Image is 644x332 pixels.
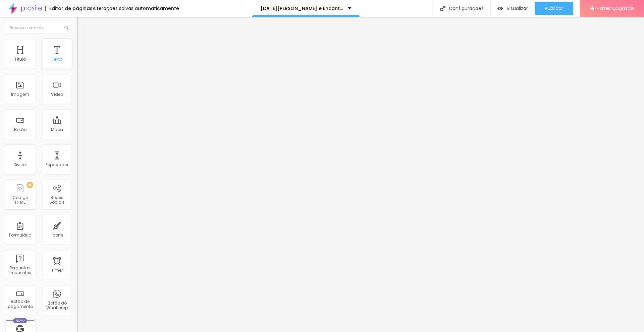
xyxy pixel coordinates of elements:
[545,6,563,11] span: Publicar
[14,127,26,132] div: Botão
[64,26,68,30] img: Icone
[535,2,573,15] button: Publicar
[45,6,93,11] div: Editor de páginas
[52,57,62,62] div: Texto
[9,233,31,238] div: Formulário
[440,6,445,11] img: Icone
[51,127,63,132] div: Mapa
[93,6,179,11] div: Alterações salvas automaticamente
[597,5,634,11] span: Fazer Upgrade
[261,6,343,11] p: [DATE][PERSON_NAME] e Encanto
[13,318,28,323] div: Novo
[11,92,29,97] div: Imagem
[44,301,70,311] div: Botão do WhatsApp
[51,92,63,97] div: Vídeo
[77,17,644,332] iframe: Editor
[491,2,535,15] button: Visualizar
[497,6,503,11] img: view-1.svg
[14,57,26,62] div: Título
[44,195,70,205] div: Redes Sociais
[7,299,33,309] div: Botão de pagamento
[51,233,63,238] div: Ícone
[5,22,72,34] input: Buscar elemento
[46,162,68,167] div: Espaçador
[13,162,27,167] div: Divisor
[7,195,33,205] div: Código HTML
[7,266,33,275] div: Perguntas frequentes
[506,6,528,11] span: Visualizar
[51,268,63,273] div: Timer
